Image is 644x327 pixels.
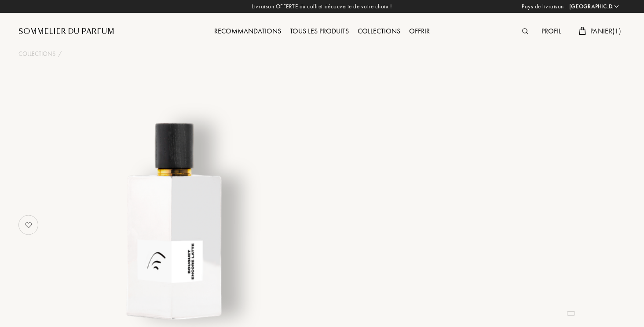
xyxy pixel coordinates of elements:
div: Collections [353,26,405,37]
a: Collections [18,49,55,59]
a: Collections [353,26,405,36]
a: Tous les produits [285,26,353,36]
a: Offrir [405,26,434,36]
img: cart.svg [579,27,586,35]
div: Tous les produits [285,26,353,37]
div: Recommandations [210,26,285,37]
span: Pays de livraison : [522,2,567,11]
img: no_like_p.png [20,216,37,234]
img: search_icn.svg [522,28,528,34]
span: Panier ( 1 ) [590,26,621,36]
div: Offrir [405,26,434,37]
div: / [58,49,62,59]
a: Recommandations [210,26,285,36]
a: Sommelier du Parfum [18,26,114,37]
div: Profil [537,26,566,37]
a: Profil [537,26,566,36]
